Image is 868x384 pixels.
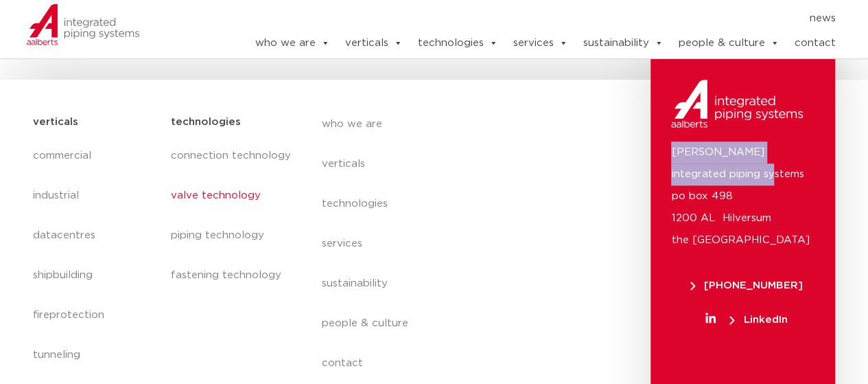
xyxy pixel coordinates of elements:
[322,104,573,144] a: who we are
[678,30,779,57] a: people & culture
[322,144,573,184] a: verticals
[729,315,787,325] span: LinkedIn
[33,176,157,216] a: industrial
[33,295,157,335] a: fireprotection
[170,216,294,256] a: piping technology
[583,30,663,57] a: sustainability
[690,280,803,291] span: [PHONE_NUMBER]
[344,30,402,57] a: verticals
[671,280,821,291] a: [PHONE_NUMBER]
[322,224,573,264] a: services
[322,304,573,343] a: people & culture
[170,256,294,295] a: fastening technology
[255,30,329,57] a: who we are
[213,8,836,30] nav: Menu
[33,256,157,295] a: shipbuilding
[170,136,294,176] a: connection technology
[170,136,294,295] nav: Menu
[322,264,573,304] a: sustainability
[322,343,573,383] a: contact
[417,30,497,57] a: technologies
[322,104,573,383] nav: Menu
[809,8,835,30] a: news
[322,184,573,224] a: technologies
[33,335,157,375] a: tunneling
[170,111,240,133] h5: technologies
[33,111,78,133] h5: verticals
[671,315,821,325] a: LinkedIn
[33,216,157,256] a: datacentres
[794,30,835,57] a: contact
[671,142,814,251] p: [PERSON_NAME] integrated piping systems po box 498 1200 AL Hilversum the [GEOGRAPHIC_DATA]
[170,176,294,216] a: valve technology
[33,136,157,176] a: commercial
[513,30,567,57] a: services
